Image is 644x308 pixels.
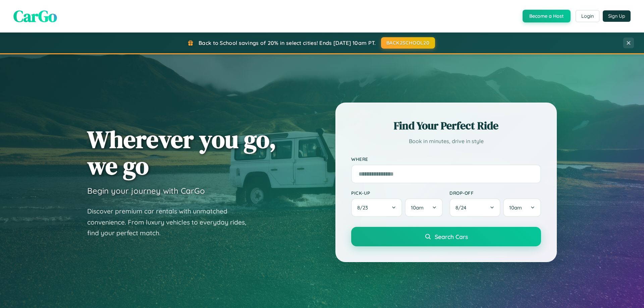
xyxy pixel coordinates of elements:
label: Pick-up [351,190,443,196]
h3: Begin your journey with CarGo [87,186,205,196]
button: 10am [503,198,541,217]
h1: Wherever you go, we go [87,126,276,179]
button: Become a Host [523,10,571,22]
button: 10am [405,198,443,217]
span: CarGo [13,5,57,27]
h2: Find Your Perfect Ride [351,118,541,133]
button: Search Cars [351,227,541,246]
label: Where [351,156,541,162]
button: 8/24 [449,198,500,217]
button: Sign Up [603,10,631,22]
button: BACK2SCHOOL20 [381,37,435,49]
p: Discover premium car rentals with unmatched convenience. From luxury vehicles to everyday rides, ... [87,206,255,239]
span: 8 / 23 [357,204,371,211]
button: Login [576,10,599,22]
span: Search Cars [435,233,468,240]
p: Book in minutes, drive in style [351,136,541,146]
span: Back to School savings of 20% in select cities! Ends [DATE] 10am PT. [199,40,376,46]
span: 10am [411,204,424,211]
span: 8 / 24 [455,204,470,211]
span: 10am [509,204,522,211]
button: 8/23 [351,198,402,217]
label: Drop-off [449,190,541,196]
